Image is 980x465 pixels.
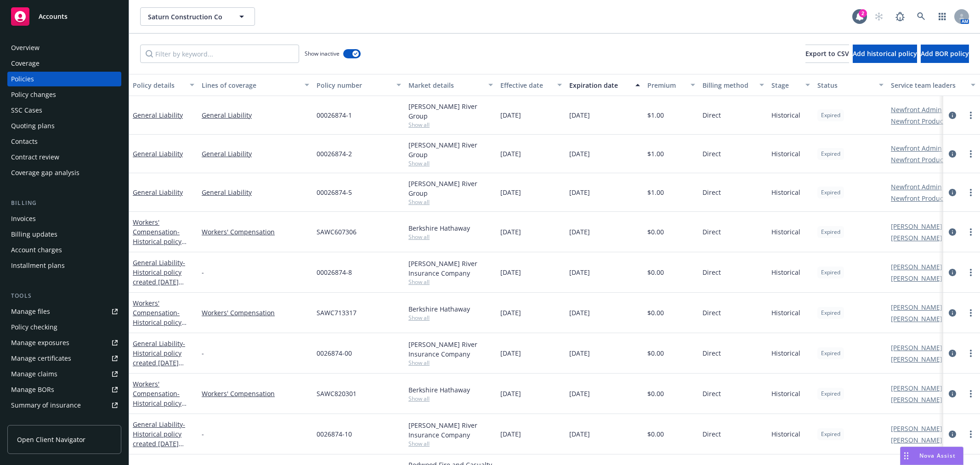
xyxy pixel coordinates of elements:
[500,227,521,237] span: [DATE]
[500,80,552,90] div: Effective date
[11,351,71,366] div: Manage certificates
[408,259,493,278] div: [PERSON_NAME] River Insurance Company
[133,111,183,119] a: General Liability
[7,243,121,257] a: Account charges
[408,102,493,121] div: [PERSON_NAME] River Group
[569,348,590,358] span: [DATE]
[805,49,849,58] span: Export to CSV
[7,165,121,180] a: Coverage gap analysis
[500,389,521,398] span: [DATE]
[11,227,57,242] div: Billing updates
[11,40,40,55] div: Overview
[140,7,255,26] button: Saturn Construction Co
[500,308,521,318] span: [DATE]
[317,308,357,318] span: SAWC713317
[647,227,664,237] span: $0.00
[202,80,299,90] div: Lines of coverage
[702,227,721,237] span: Direct
[317,80,391,90] div: Policy number
[11,243,62,257] div: Account charges
[965,187,976,198] a: more
[317,389,357,398] span: SAWC820301
[821,111,840,119] span: Expired
[569,110,590,120] span: [DATE]
[11,304,50,319] div: Manage files
[965,227,976,238] a: more
[11,367,57,381] div: Manage claims
[891,105,942,114] a: Newfront Admin
[408,140,493,159] div: [PERSON_NAME] River Group
[921,49,969,58] span: Add BOR policy
[647,187,664,197] span: $1.00
[11,258,65,273] div: Installment plans
[821,309,840,317] span: Expired
[7,87,121,102] a: Policy changes
[702,429,721,439] span: Direct
[912,7,930,26] a: Search
[569,227,590,237] span: [DATE]
[500,110,521,120] span: [DATE]
[771,429,800,439] span: Historical
[821,349,840,357] span: Expired
[965,148,976,159] a: more
[405,74,497,96] button: Market details
[947,307,958,318] a: circleInformation
[859,9,867,17] div: 2
[11,72,34,86] div: Policies
[702,110,721,120] span: Direct
[891,383,942,393] a: [PERSON_NAME]
[771,308,800,318] span: Historical
[771,149,800,159] span: Historical
[317,267,352,277] span: 00026874-8
[569,429,590,439] span: [DATE]
[965,307,976,318] a: more
[7,4,121,29] a: Accounts
[947,429,958,440] a: circleInformation
[817,80,873,90] div: Status
[569,80,630,90] div: Expiration date
[771,267,800,277] span: Historical
[702,187,721,197] span: Direct
[947,388,958,399] a: circleInformation
[921,45,969,63] button: Add BOR policy
[7,56,121,71] a: Coverage
[947,267,958,278] a: circleInformation
[569,187,590,197] span: [DATE]
[771,348,800,358] span: Historical
[11,382,54,397] div: Manage BORs
[133,218,181,265] a: Workers' Compensation
[11,119,55,133] div: Quoting plans
[317,149,352,159] span: 00026874-2
[11,165,79,180] div: Coverage gap analysis
[891,302,942,312] a: [PERSON_NAME]
[891,354,942,364] a: [PERSON_NAME]
[647,308,664,318] span: $0.00
[569,308,590,318] span: [DATE]
[500,187,521,197] span: [DATE]
[853,49,917,58] span: Add historical policy
[891,435,942,445] a: [PERSON_NAME]
[140,45,299,63] input: Filter by keyword...
[891,233,942,243] a: [PERSON_NAME]
[702,149,721,159] span: Direct
[647,389,664,398] span: $0.00
[408,395,493,403] span: Show all
[887,74,979,96] button: Service team leaders
[965,110,976,121] a: more
[870,7,888,26] a: Start snowing
[129,74,198,96] button: Policy details
[947,110,958,121] a: circleInformation
[133,149,183,158] a: General Liability
[11,103,42,118] div: SSC Cases
[133,258,185,296] span: - Historical policy created [DATE] 11:43:32
[500,348,521,358] span: [DATE]
[202,267,204,277] span: -
[7,367,121,381] a: Manage claims
[947,348,958,359] a: circleInformation
[317,187,352,197] span: 00026874-5
[965,348,976,359] a: more
[821,188,840,197] span: Expired
[408,80,483,90] div: Market details
[11,134,38,149] div: Contacts
[891,7,909,26] a: Report a Bug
